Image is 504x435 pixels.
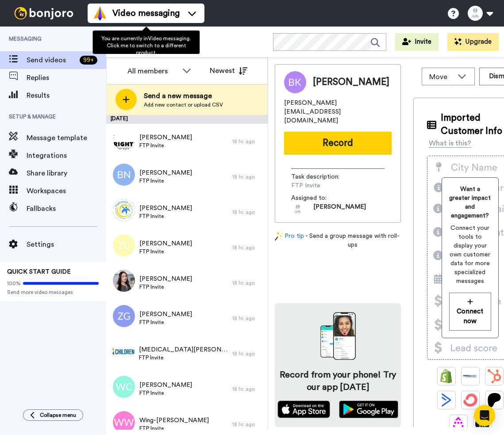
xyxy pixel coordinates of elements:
img: 50c8870c-742a-4671-b9fd-180805bdc4b7.jpg [113,270,135,292]
div: 18 hr. ago [232,315,263,322]
span: Share library [27,168,106,179]
span: Assigned to: [291,194,353,202]
span: Collapse menu [40,412,76,419]
span: FTP Invite [139,177,192,184]
img: b02c0ff9-e0df-4537-a045-96a6e0443d28.png [113,199,135,221]
span: [PERSON_NAME] [139,381,192,389]
span: You are currently in Video messaging . Click me to switch to a different product. [101,36,191,55]
div: 18 hr. ago [232,385,263,393]
span: [PERSON_NAME] [139,310,192,319]
span: Send more video messages [7,289,99,296]
span: FTP Invite [139,142,192,149]
span: FTP Invite [139,389,192,397]
img: ww.png [113,411,135,433]
span: [PERSON_NAME] [139,168,192,177]
span: FTP Invite [139,248,192,255]
img: bj-logo-header-white.svg [11,7,77,19]
span: Connect your tools to display your own customer data for more specialized messages [449,224,491,286]
span: Task description : [291,172,353,181]
button: Newest [203,62,254,80]
span: Wing-[PERSON_NAME] [139,416,209,425]
span: [PERSON_NAME] [313,76,389,89]
span: Video messaging [112,7,180,19]
button: Record [284,132,392,155]
span: Integrations [27,150,106,161]
span: Add new contact or upload CSV [144,101,223,108]
span: [PERSON_NAME] [139,204,192,213]
img: zg.png [113,305,135,327]
img: ConvertKit [463,393,477,407]
span: FTP Invite [139,354,228,361]
span: [PERSON_NAME] [139,275,192,283]
img: 0cdba2d7-1443-4677-9691-2502d3c84570-1758059421.jpg [291,202,304,216]
img: Image of Bailey Koshatka [284,71,306,93]
span: [PERSON_NAME] [139,239,192,248]
span: [MEDICAL_DATA][PERSON_NAME] [139,345,228,354]
img: bn.png [113,164,135,186]
span: Send videos [27,55,76,65]
img: e51c9866-b7f4-4be8-8a09-c39020af0677.png [112,340,135,362]
img: Shopify [439,369,454,383]
span: 100% [7,280,21,287]
span: FTP Invite [291,181,375,190]
div: [DATE] [106,115,268,124]
span: Send a new message [144,91,223,101]
div: 18 hr. ago [232,421,263,428]
div: 18 hr. ago [232,244,263,251]
div: 99 + [80,56,97,65]
span: QUICK START GUIDE [7,269,71,275]
img: Ontraport [463,369,477,383]
button: Invite [395,33,439,51]
span: [PERSON_NAME][EMAIL_ADDRESS][DOMAIN_NAME] [284,99,392,125]
img: 6927710f-b652-492e-a10d-7a9ac4004bc5.jpg [113,128,135,150]
div: Open Intercom Messenger [474,405,495,426]
div: 18 hr. ago [232,209,263,216]
a: Pro tip [275,232,304,249]
img: appstore [277,401,330,418]
div: 18 hr. ago [232,350,263,357]
span: FTP Invite [139,283,192,290]
button: Collapse menu [23,409,83,421]
span: Move [429,72,453,82]
span: Fallbacks [27,203,106,214]
span: Message template [27,133,106,143]
span: [PERSON_NAME] [313,202,366,216]
button: Connect now [449,293,491,331]
img: vm-color.svg [93,6,107,20]
img: ActiveCampaign [439,393,454,407]
span: Replies [27,72,106,83]
img: zc.png [113,234,135,256]
img: Patreon [487,393,501,407]
img: playstore [339,401,399,418]
div: All members [127,66,178,76]
img: magic-wand.svg [275,232,283,241]
div: 18 hr. ago [232,138,263,145]
span: [PERSON_NAME] [139,133,192,142]
div: What is this? [429,138,471,149]
span: Want a greater impact and engagement? [449,185,491,220]
div: - Send a group message with roll-ups [275,232,401,249]
h4: Record from your phone! Try our app [DATE] [277,369,398,393]
button: Upgrade [447,33,499,51]
span: Workspaces [27,186,106,196]
img: Drip [451,417,466,431]
div: 18 hr. ago [232,279,263,286]
span: FTP Invite [139,213,192,220]
img: download [320,312,356,360]
span: Results [27,90,106,101]
span: Settings [27,239,106,250]
div: 18 hr. ago [232,173,263,180]
span: FTP Invite [139,319,192,326]
img: wc.png [113,376,135,398]
img: Hubspot [487,369,501,383]
span: FTP Invite [139,425,209,432]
